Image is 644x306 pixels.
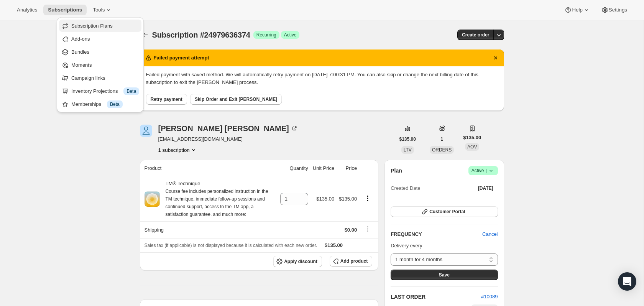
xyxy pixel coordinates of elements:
span: Tools [93,7,105,13]
h2: FREQUENCY [391,230,482,238]
span: Active [472,167,495,174]
span: $135.00 [339,196,357,202]
button: [DATE] [473,183,498,194]
button: Subscriptions [43,5,87,15]
span: [DATE] [478,185,493,191]
button: Campaign links [59,72,141,84]
button: Bundles [59,46,141,58]
span: Save [439,272,450,278]
span: $0.00 [345,227,357,233]
span: Sales tax (if applicable) is not displayed because it is calculated with each new order. [145,243,317,248]
button: Create order [457,30,494,40]
button: Dismiss notification [490,53,501,63]
button: Help [560,5,595,15]
span: Created Date [391,184,420,192]
h2: Plan [391,167,402,174]
img: product img [145,191,160,207]
span: 1 [440,136,443,142]
button: Moments [59,59,141,71]
p: Failed payment with saved method. We will automatically retry payment on [DATE] 7:00:31 PM. You c... [146,71,498,86]
button: Retry payment [146,94,187,105]
div: Inventory Projections [71,87,139,95]
span: | [486,168,487,174]
button: Subscription Plans [59,20,141,32]
span: Retry payment [151,96,182,102]
button: Memberships [59,98,141,110]
button: Apply discount [273,256,322,267]
span: [EMAIL_ADDRESS][DOMAIN_NAME] [158,135,298,143]
span: Active [284,32,297,38]
button: Cancel [478,228,502,240]
p: Delivery every [391,242,498,250]
span: Apply discount [284,258,317,265]
span: Subscriptions [48,7,82,13]
span: Create order [462,32,489,38]
button: Add product [330,256,372,267]
span: Help [572,7,582,13]
button: Add-ons [59,33,141,45]
div: Memberships [71,100,139,108]
button: Tools [88,5,117,15]
div: [PERSON_NAME] [PERSON_NAME] [158,125,298,132]
span: Bundles [71,49,89,55]
span: Settings [609,7,627,13]
span: Analytics [17,7,37,13]
h2: LAST ORDER [391,293,481,301]
button: Product actions [361,194,374,202]
th: Unit Price [310,160,337,177]
span: $135.00 [325,242,343,248]
span: Subscription #24979636374 [152,31,250,39]
h2: Failed payment attempt [154,54,209,62]
button: Save [391,270,498,280]
button: Product actions [158,146,197,154]
span: $135.00 [463,134,481,141]
th: Quantity [278,160,310,177]
span: $135.00 [316,196,334,202]
span: Skip Order and Exit [PERSON_NAME] [195,96,277,102]
th: Product [140,160,278,177]
button: Inventory Projections [59,85,141,97]
span: Beta [127,88,136,94]
span: Beta [110,101,120,107]
span: Moments [71,62,92,68]
button: 1 [436,134,448,145]
span: Subscription Plans [71,23,113,29]
div: TM® Technique [160,180,276,218]
span: $135.00 [399,136,416,142]
a: #10089 [481,294,498,299]
span: Samantha Santos [140,125,152,137]
th: Price [337,160,359,177]
button: #10089 [481,293,498,301]
button: Customer Portal [391,206,498,217]
span: Add product [340,258,368,264]
span: Add-ons [71,36,90,42]
th: Shipping [140,221,278,238]
span: Campaign links [71,75,105,81]
span: LTV [404,147,412,153]
small: Course fee includes personalized instruction in the TM technique, immediate follow-up sessions an... [166,189,268,217]
span: ORDERS [432,147,452,153]
span: Recurring [256,32,276,38]
div: Open Intercom Messenger [618,272,636,291]
button: Settings [596,5,632,15]
span: AOV [467,144,477,150]
button: Skip Order and Exit [PERSON_NAME] [190,94,282,105]
button: Analytics [12,5,42,15]
span: Customer Portal [429,209,465,215]
span: Cancel [482,230,498,238]
button: Shipping actions [361,225,374,233]
button: $135.00 [395,134,421,145]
